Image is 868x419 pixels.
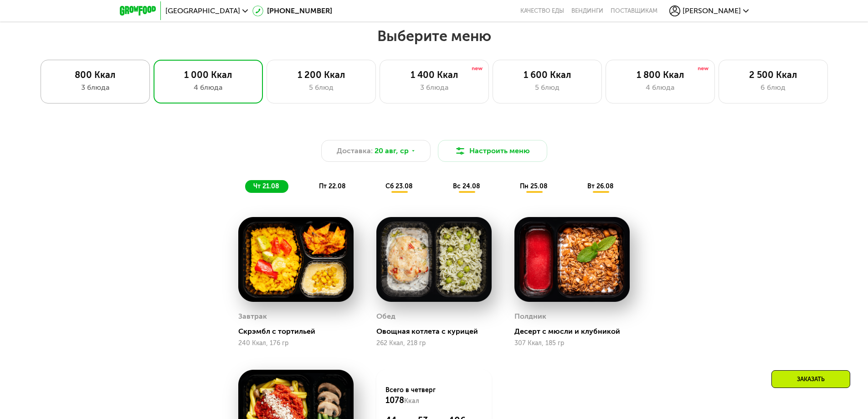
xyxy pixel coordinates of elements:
a: Вендинги [571,7,603,15]
div: Обед [376,310,395,323]
button: Настроить меню [438,140,547,162]
h2: Выберите меню [29,27,839,45]
div: Скрэмбл с тортильей [238,327,361,336]
span: 20 авг, ср [375,145,409,156]
div: 1 400 Ккал [389,69,479,80]
div: 1 600 Ккал [502,69,592,80]
div: 4 блюда [615,82,705,93]
div: 3 блюда [389,82,479,93]
span: пн 25.08 [520,182,548,190]
span: вт 26.08 [587,182,614,190]
span: вс 24.08 [453,182,480,190]
span: Доставка: [337,145,373,156]
div: 2 500 Ккал [728,69,818,80]
a: Качество еды [520,7,564,15]
a: [PHONE_NUMBER] [252,5,332,16]
span: пт 22.08 [319,182,346,190]
div: 5 блюд [502,82,592,93]
span: чт 21.08 [253,182,279,190]
span: сб 23.08 [385,182,413,190]
span: Ккал [404,397,419,405]
span: [PERSON_NAME] [683,7,741,15]
div: Овощная котлета с курицей [376,327,499,336]
div: поставщикам [611,7,657,15]
div: 1 200 Ккал [276,69,366,80]
div: 307 Ккал, 185 гр [514,340,630,347]
div: 5 блюд [276,82,366,93]
div: Десерт с мюсли и клубникой [514,327,637,336]
div: Завтрак [238,310,267,323]
div: 4 блюда [163,82,253,93]
div: Полдник [514,310,546,323]
div: 800 Ккал [50,69,140,80]
span: [GEOGRAPHIC_DATA] [165,7,240,15]
span: 1078 [385,395,404,405]
div: 3 блюда [50,82,140,93]
div: 262 Ккал, 218 гр [376,340,492,347]
div: 1 000 Ккал [163,69,253,80]
div: 240 Ккал, 176 гр [238,340,354,347]
div: Заказать [771,370,850,388]
div: 6 блюд [728,82,818,93]
div: Всего в четверг [385,386,483,406]
div: 1 800 Ккал [615,69,705,80]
